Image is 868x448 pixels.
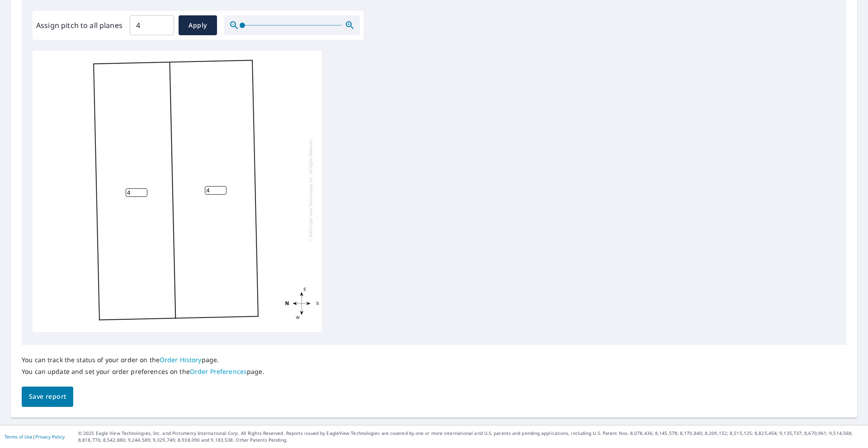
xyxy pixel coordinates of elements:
[186,20,210,31] span: Apply
[5,434,65,439] p: |
[78,430,863,443] p: © 2025 Eagle View Technologies, Inc. and Pictometry International Corp. All Rights Reserved. Repo...
[22,387,73,407] button: Save report
[130,13,174,38] input: 00.0
[29,391,66,402] span: Save report
[22,356,264,364] p: You can track the status of your order on the page.
[5,434,33,440] a: Terms of Use
[22,368,264,376] p: You can update and set your order preferences on the page.
[36,20,123,31] label: Assign pitch to all planes
[179,15,217,35] button: Apply
[160,355,202,364] a: Order History
[190,367,247,376] a: Order Preferences
[35,434,65,440] a: Privacy Policy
